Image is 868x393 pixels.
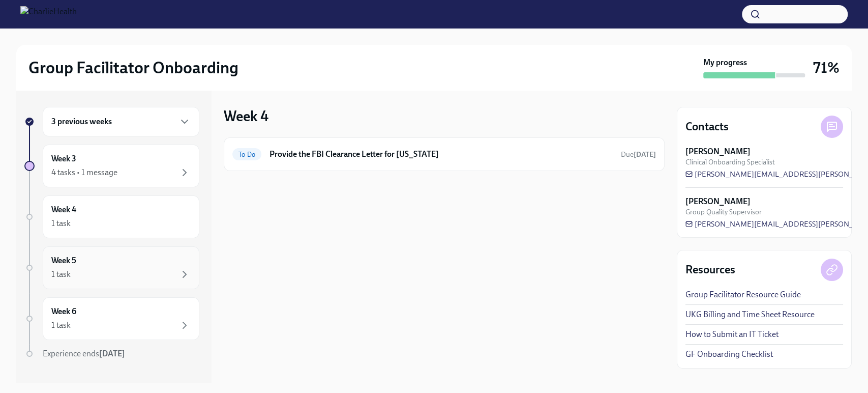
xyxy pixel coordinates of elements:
[621,150,656,159] span: September 2nd, 2025 10:00
[685,196,751,207] strong: [PERSON_NAME]
[24,195,199,238] a: Week 41 task
[232,151,261,158] span: To Do
[51,153,76,164] h6: Week 3
[634,150,656,159] strong: [DATE]
[43,107,199,136] div: 3 previous weeks
[685,289,801,300] a: Group Facilitator Resource Guide
[685,262,735,277] h4: Resources
[685,207,762,217] span: Group Quality Supervisor
[224,107,268,125] h3: Week 4
[24,145,199,187] a: Week 34 tasks • 1 message
[51,320,71,331] div: 1 task
[20,6,77,22] img: CharlieHealth
[685,146,751,157] strong: [PERSON_NAME]
[51,255,76,266] h6: Week 5
[51,167,117,178] div: 4 tasks • 1 message
[813,59,840,77] h3: 71%
[51,306,76,317] h6: Week 6
[232,146,656,162] a: To DoProvide the FBI Clearance Letter for [US_STATE]Due[DATE]
[28,58,238,78] h2: Group Facilitator Onboarding
[685,157,775,167] span: Clinical Onboarding Specialist
[99,349,125,358] strong: [DATE]
[51,204,76,215] h6: Week 4
[621,150,656,159] span: Due
[51,218,71,229] div: 1 task
[24,297,199,340] a: Week 61 task
[685,309,815,320] a: UKG Billing and Time Sheet Resource
[43,349,125,358] span: Experience ends
[51,116,112,127] h6: 3 previous weeks
[270,149,613,160] h6: Provide the FBI Clearance Letter for [US_STATE]
[685,119,729,134] h4: Contacts
[685,329,779,340] a: How to Submit an IT Ticket
[703,57,747,68] strong: My progress
[51,269,71,280] div: 1 task
[685,349,773,360] a: GF Onboarding Checklist
[24,246,199,289] a: Week 51 task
